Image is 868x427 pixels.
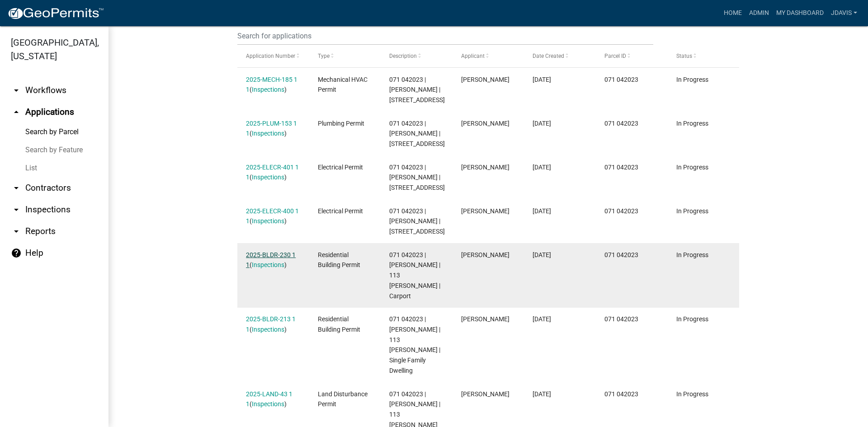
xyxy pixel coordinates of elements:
[667,45,739,67] datatable-header-cell: Status
[676,315,708,323] span: In Progress
[318,76,368,94] span: Mechanical HVAC Permit
[533,120,551,127] span: 07/29/2025
[524,45,596,67] datatable-header-cell: Date Created
[461,53,485,59] span: Applicant
[11,107,22,117] i: arrow_drop_up
[676,76,708,83] span: In Progress
[676,207,708,215] span: In Progress
[246,53,295,59] span: Application Number
[246,390,292,408] a: 2025-LAND-43 1 1
[773,5,827,22] a: My Dashboard
[533,251,551,258] span: 07/25/2025
[604,251,638,258] span: 071 042023
[237,27,653,45] input: Search for applications
[389,120,445,148] span: 071 042023 | Kevin L. Smith | 1145 Pleasant Hill Road
[461,76,509,83] span: Kevin L. Smith
[246,315,296,333] a: 2025-BLDR-213 1 1
[461,120,509,127] span: Kevin L. Smith
[533,76,551,83] span: 07/29/2025
[246,76,297,94] a: 2025-MECH-185 1 1
[533,390,551,398] span: 07/07/2025
[11,226,22,237] i: arrow_drop_down
[389,251,440,300] span: 071 042023 | SMITH KEVIN L | 113 Tanner Trace | Carport
[461,251,509,258] span: Kevin L. Smith
[252,86,284,93] a: Inspections
[252,326,284,333] a: Inspections
[246,164,299,181] a: 2025-ELECR-401 1 1
[604,120,638,127] span: 071 042023
[318,251,360,269] span: Residential Building Permit
[246,250,300,271] div: ( )
[676,53,692,59] span: Status
[461,390,509,398] span: Kevin L. Smith
[252,400,284,408] a: Inspections
[318,53,330,59] span: Type
[252,130,284,137] a: Inspections
[252,261,284,268] a: Inspections
[604,207,638,215] span: 071 042023
[11,248,22,258] i: help
[252,217,284,225] a: Inspections
[720,5,745,22] a: Home
[246,120,297,137] a: 2025-PLUM-153 1 1
[389,207,445,235] span: 071 042023 | Kevin L. Smith | 1145 Pleasant Hill Road
[596,45,668,67] datatable-header-cell: Parcel ID
[827,5,861,22] a: jdavis
[676,120,708,127] span: In Progress
[453,45,524,67] datatable-header-cell: Applicant
[461,164,509,171] span: Kevin L. Smith
[389,76,445,104] span: 071 042023 | KEVIN L. SMITH | 1145 PLEASANT HILL ROAD
[246,162,300,183] div: ( )
[252,174,284,181] a: Inspections
[604,53,626,59] span: Parcel ID
[246,251,296,269] a: 2025-BLDR-230 1 1
[11,204,22,215] i: arrow_drop_down
[246,118,300,139] div: ( )
[604,164,638,171] span: 071 042023
[318,315,360,333] span: Residential Building Permit
[533,207,551,215] span: 07/29/2025
[533,53,564,59] span: Date Created
[11,183,22,193] i: arrow_drop_down
[676,251,708,258] span: In Progress
[745,5,773,22] a: Admin
[318,164,363,171] span: Electrical Permit
[389,53,417,59] span: Description
[461,207,509,215] span: Kevin L. Smith
[318,120,364,127] span: Plumbing Permit
[309,45,381,67] datatable-header-cell: Type
[604,315,638,323] span: 071 042023
[318,207,363,215] span: Electrical Permit
[533,315,551,323] span: 07/13/2025
[381,45,453,67] datatable-header-cell: Description
[246,75,300,95] div: ( )
[389,315,440,374] span: 071 042023 | SMITH KEVIN L | 113 Tanner Trace | Single Family Dwelling
[11,85,22,96] i: arrow_drop_down
[604,76,638,83] span: 071 042023
[237,45,309,67] datatable-header-cell: Application Number
[389,164,445,192] span: 071 042023 | Kevin L. Smith | 1145 Pleasant Hill Road
[318,390,368,408] span: Land Disturbance Permit
[246,206,300,227] div: ( )
[246,314,300,335] div: ( )
[676,164,708,171] span: In Progress
[604,390,638,398] span: 071 042023
[676,390,708,398] span: In Progress
[246,207,299,225] a: 2025-ELECR-400 1 1
[246,389,300,410] div: ( )
[533,164,551,171] span: 07/29/2025
[461,315,509,323] span: Kevin L. Smith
